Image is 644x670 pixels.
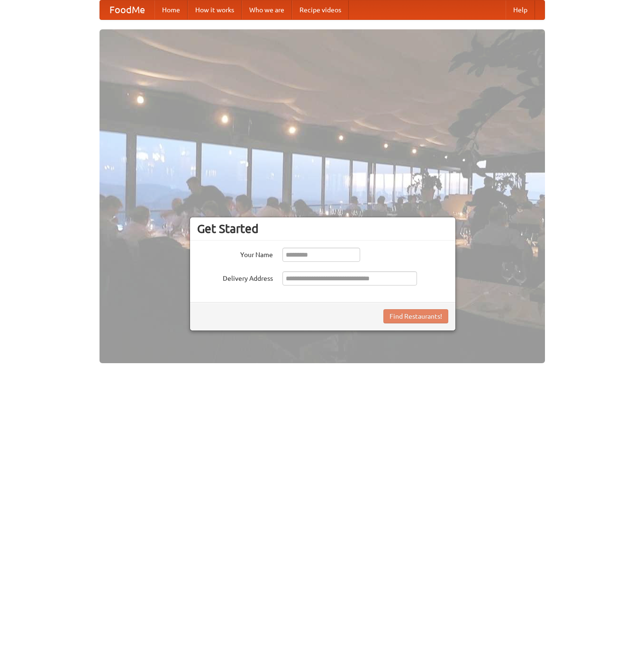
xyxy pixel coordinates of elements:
[506,0,535,19] a: Help
[197,248,273,259] label: Your Name
[154,0,188,19] a: Home
[292,0,349,19] a: Recipe videos
[197,222,448,236] h3: Get Started
[383,309,448,323] button: Find Restaurants!
[188,0,242,19] a: How it works
[242,0,292,19] a: Who we are
[197,271,273,283] label: Delivery Address
[100,0,154,19] a: FoodMe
